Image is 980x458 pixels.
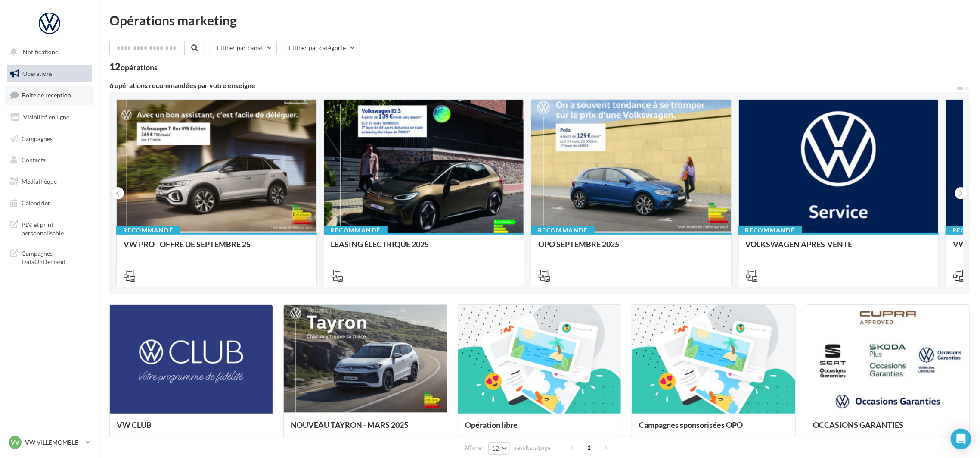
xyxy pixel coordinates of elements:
[515,444,551,452] span: résultats/page
[109,62,158,72] div: 12
[22,199,50,207] span: Calendrier
[282,41,360,55] button: Filtrer par catégorie
[951,429,971,449] div: Open Intercom Messenger
[109,82,956,89] div: 6 opérations recommandées par votre enseigne
[5,244,94,270] a: Campagnes DataOnDemand
[25,438,82,447] p: VW VILLEMOMBLE
[23,48,58,56] span: Notifications
[464,444,484,452] span: Afficher
[5,215,94,241] a: PLV et print personnalisable
[22,70,53,77] span: Opérations
[492,445,499,452] span: 12
[331,240,517,257] div: LEASING ÉLECTRIQUE 2025
[22,248,89,266] span: Campagnes DataOnDemand
[5,130,94,148] a: Campagnes
[5,194,94,212] a: Calendrier
[22,135,53,142] span: Campagnes
[11,438,19,447] span: VV
[5,108,94,126] a: Visibilité en ligne
[538,240,724,257] div: OPO SEPTEMBRE 2025
[465,420,614,438] div: Opération libre
[5,173,94,191] a: Médiathèque
[22,219,89,237] span: PLV et print personnalisable
[531,226,595,235] div: Recommandé
[488,442,510,455] button: 12
[639,420,788,438] div: Campagnes sponsorisées OPO
[7,434,92,451] a: VV VW VILLEMOMBLE
[5,43,90,61] button: Notifications
[583,441,596,455] span: 1
[5,86,94,104] a: Boîte de réception
[324,226,388,235] div: Recommandé
[5,151,94,169] a: Contacts
[738,226,802,235] div: Recommandé
[22,178,57,185] span: Médiathèque
[813,420,962,438] div: OCCASIONS GARANTIES
[22,156,46,163] span: Contacts
[210,41,277,55] button: Filtrer par canal
[116,226,180,235] div: Recommandé
[291,420,440,438] div: NOUVEAU TAYRON - MARS 2025
[109,14,970,27] div: Opérations marketing
[23,113,69,121] span: Visibilité en ligne
[117,420,266,438] div: VW CLUB
[746,240,932,257] div: VOLKSWAGEN APRES-VENTE
[22,91,71,99] span: Boîte de réception
[124,240,310,257] div: VW PRO - OFFRE DE SEPTEMBRE 25
[5,65,94,83] a: Opérations
[121,63,158,71] div: opérations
